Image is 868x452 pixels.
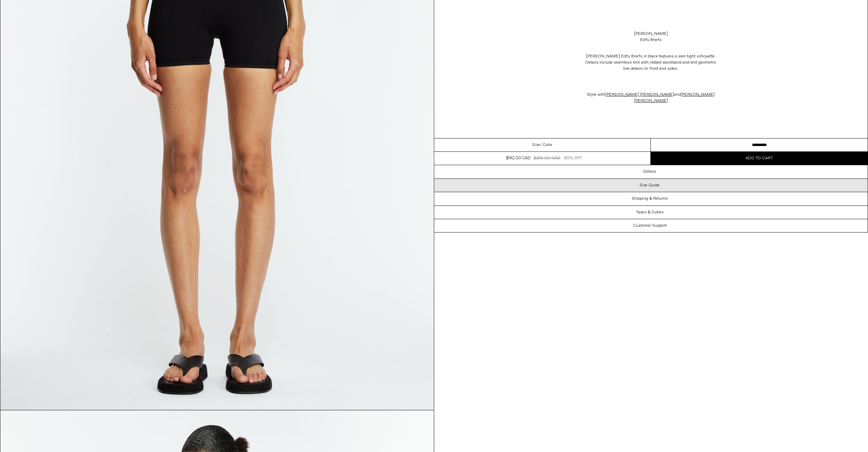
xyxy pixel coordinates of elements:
[506,155,530,161] div: $142.00 CAD
[532,142,540,148] span: Size
[640,183,660,188] h3: Size Guide
[643,169,656,174] h3: Details
[746,156,773,161] span: Add to cart
[564,155,582,161] div: 60% OFF
[534,155,560,161] div: $355.00 CAD
[585,54,716,71] span: [PERSON_NAME] Edfu Briefs in black features a skin tight silhouette. Details include seamless kni...
[587,92,715,104] span: Style with and
[605,92,674,97] a: [PERSON_NAME] [PERSON_NAME]
[633,223,667,228] h3: Customer Support
[632,196,668,201] h3: Shipping & Returns
[636,210,664,215] h3: Taxes & Duties
[540,142,552,148] span: / Color
[640,37,662,43] div: Edfu Briefs
[651,152,868,165] button: Add to cart
[634,31,668,37] a: [PERSON_NAME]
